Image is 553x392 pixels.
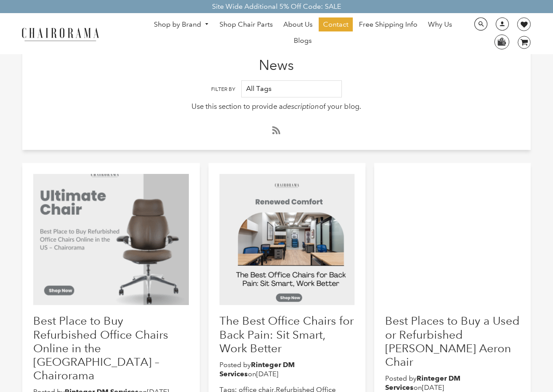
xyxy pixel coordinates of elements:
a: Why Us [424,17,456,31]
span: Why Us [428,20,452,29]
span: About Us [283,20,313,29]
p: Use this section to provide a of your blog. [73,101,480,112]
img: WhatsApp_Image_2024-07-12_at_16.23.01.webp [495,35,508,48]
a: Shop by Brand [150,18,213,31]
span: Free Shipping Info [359,20,417,29]
label: Filter By [211,86,235,93]
a: About Us [279,17,317,31]
time: [DATE] [422,383,444,392]
strong: Rinteger DM Services [219,361,295,378]
a: Shop Chair Parts [215,17,277,31]
span: Contact [323,20,348,29]
img: chairorama [17,26,104,42]
a: Free Shipping Info [355,17,422,31]
em: description [283,102,319,111]
h1: News [22,44,531,73]
a: Best Places to Buy a Used or Refurbished [PERSON_NAME] Aeron Chair [385,314,520,368]
a: Blogs [289,34,316,48]
span: Blogs [294,36,312,45]
strong: Rinteger DM Services [385,374,460,392]
time: [DATE] [256,370,278,378]
span: Shop Chair Parts [219,20,273,29]
a: The Best Office Chairs for Back Pain: Sit Smart, Work Better [219,314,354,354]
a: Contact [319,17,353,31]
p: Posted by on [219,361,355,379]
nav: DesktopNavigation [141,17,465,50]
a: Best Place to Buy Refurbished Office Chairs Online in the [GEOGRAPHIC_DATA] – Chairorama [33,314,168,382]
